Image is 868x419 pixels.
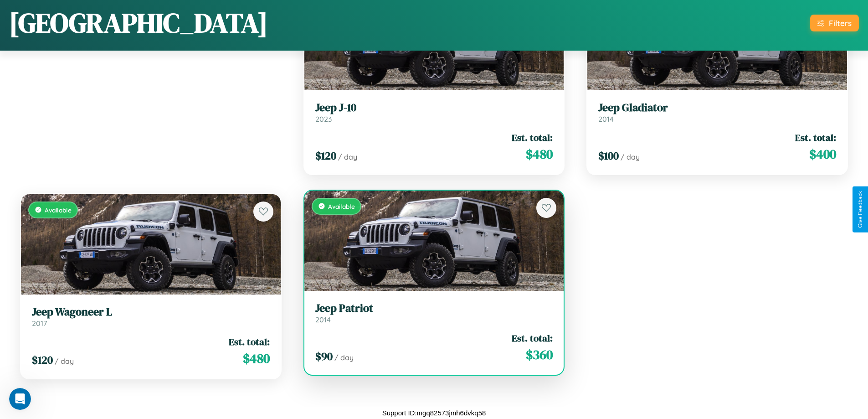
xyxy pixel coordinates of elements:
[315,101,553,124] a: Jeep J-102023
[809,145,836,163] span: $ 400
[32,352,53,367] span: $ 120
[795,131,836,144] span: Est. total:
[315,315,331,324] span: 2014
[9,4,268,41] h1: [GEOGRAPHIC_DATA]
[598,148,619,163] span: $ 100
[315,114,332,124] span: 2023
[45,206,72,214] span: Available
[598,101,836,114] h3: Jeep Gladiator
[315,148,336,163] span: $ 120
[512,331,553,345] span: Est. total:
[315,302,553,315] h3: Jeep Patriot
[243,349,270,367] span: $ 480
[32,319,47,328] span: 2017
[55,357,74,366] span: / day
[328,202,355,210] span: Available
[810,15,859,31] button: Filters
[512,131,553,144] span: Est. total:
[315,101,553,114] h3: Jeep J-10
[315,349,333,364] span: $ 90
[829,18,852,28] div: Filters
[526,145,553,163] span: $ 480
[9,388,31,410] iframe: Intercom live chat
[526,346,553,364] span: $ 360
[598,101,836,124] a: Jeep Gladiator2014
[229,335,270,348] span: Est. total:
[334,353,354,362] span: / day
[32,305,270,319] h3: Jeep Wagoneer L
[382,407,486,419] p: Support ID: mgq82573jmh6dvkq58
[32,305,270,328] a: Jeep Wagoneer L2017
[621,152,640,161] span: / day
[598,114,614,124] span: 2014
[338,152,357,161] span: / day
[857,191,863,228] div: Give Feedback
[315,302,553,324] a: Jeep Patriot2014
